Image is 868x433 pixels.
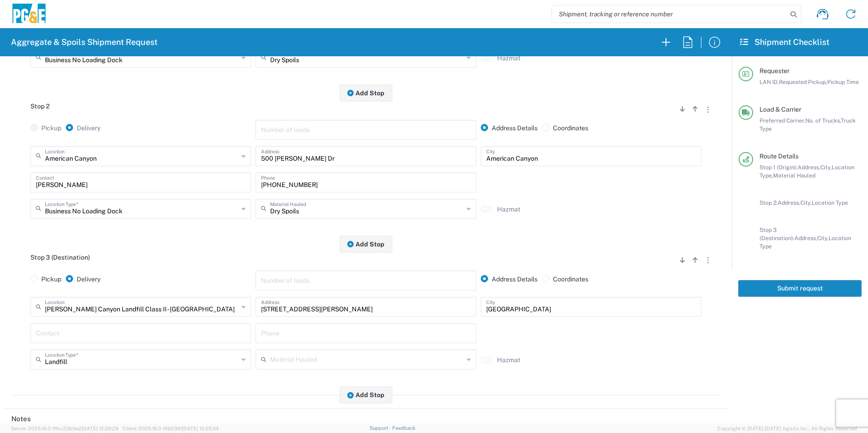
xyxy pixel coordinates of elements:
[805,117,841,124] span: No. of Trucks,
[817,235,829,241] span: City,
[552,5,787,23] input: Shipment, tracking or reference number
[759,226,794,241] span: Stop 3 (Destination):
[123,426,219,431] span: Client: 2025.16.0-1592391
[66,275,100,283] label: Delivery
[11,37,158,48] h2: Aggregate & Spoils Shipment Request
[759,106,801,113] span: Load & Carrier
[759,153,799,160] span: Route Details
[497,54,520,62] label: Hazmat
[82,426,118,431] span: [DATE] 12:29:29
[481,124,538,132] label: Address Details
[778,199,800,206] span: Address,
[759,79,779,85] span: LAN ID,
[542,124,588,132] label: Coordinates
[794,235,817,241] span: Address,
[30,254,90,261] span: Stop 3 (Destination)
[340,387,392,403] button: Add Stop
[827,79,859,85] span: Pickup Time
[11,4,47,25] img: pge
[812,199,848,206] span: Location Type
[497,356,520,364] label: Hazmat
[11,426,118,431] span: Server: 2025.16.0-1ffcc23b9e2
[370,425,392,431] a: Support
[340,236,392,252] button: Add Stop
[481,275,538,283] label: Address Details
[740,37,829,48] h2: Shipment Checklist
[30,275,61,283] label: Pickup
[759,164,798,171] span: Stop 1 (Origin):
[182,426,219,431] span: [DATE] 12:25:34
[759,117,805,124] span: Preferred Carrier,
[738,280,862,297] button: Submit request
[759,199,778,206] span: Stop 2:
[30,103,49,110] span: Stop 2
[542,275,588,283] label: Coordinates
[392,425,415,431] a: Feedback
[11,414,31,423] h2: Notes
[773,172,815,179] span: Material Hauled
[779,79,827,85] span: Requested Pickup,
[340,84,392,101] button: Add Stop
[717,424,857,433] span: Copyright © [DATE]-[DATE] Agistix Inc., All Rights Reserved
[759,67,789,74] span: Requester
[798,164,820,171] span: Address,
[800,199,812,206] span: City,
[820,164,832,171] span: City,
[497,205,520,213] label: Hazmat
